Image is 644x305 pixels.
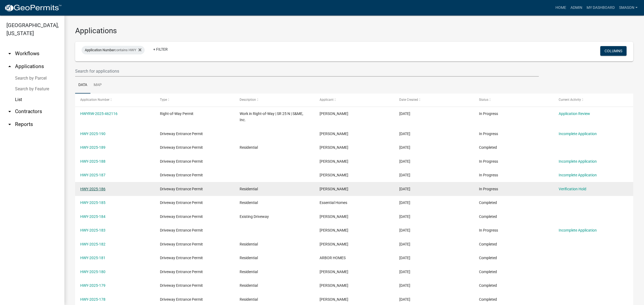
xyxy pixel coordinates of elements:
span: Completed [479,270,497,274]
span: Completed [479,242,497,246]
span: 08/05/2025 [399,200,410,205]
span: 08/07/2025 [399,132,410,136]
a: Admin [568,3,584,13]
span: Date Created [399,98,418,102]
a: HWY-2025-179 [80,283,105,288]
datatable-header-cell: Type [155,94,235,106]
span: 08/04/2025 [399,256,410,260]
span: 07/31/2025 [399,270,410,274]
span: Status [479,98,488,102]
i: arrow_drop_down [6,108,13,115]
span: ARBOR HOMES [320,256,346,260]
span: Driveway Entrance Permit [160,297,203,302]
span: Residential [240,256,258,260]
span: In Progress [479,159,498,163]
span: Application Number [80,98,109,102]
span: Completed [479,283,497,288]
span: Completed [479,200,497,205]
a: Map [90,77,105,94]
span: Description [240,98,256,102]
span: Driveway Entrance Permit [160,283,203,288]
a: Home [553,3,568,13]
span: Shane Weist [320,145,348,150]
span: Residential [240,200,258,205]
span: Type [160,98,167,102]
span: Driveway Entrance Permit [160,132,203,136]
span: Driveway Entrance Permit [160,242,203,246]
span: 08/05/2025 [399,214,410,219]
datatable-header-cell: Status [474,94,554,106]
span: Work in Right-of-Way | SR 25 N | S&ME, Inc. [240,111,303,122]
span: Application Number [85,48,115,52]
span: In Progress [479,228,498,232]
a: HWY-2025-185 [80,200,105,205]
span: Robert Lahrman [320,187,348,191]
span: Driveway Entrance Permit [160,145,203,150]
span: 08/07/2025 [399,145,410,150]
span: Shane Weist [320,159,348,163]
a: HWY-2025-188 [80,159,105,163]
a: HWY-2025-184 [80,214,105,219]
span: In Progress [479,111,498,116]
a: + Filter [149,44,172,54]
span: Residential [240,297,258,302]
a: Data [75,77,90,94]
span: Jessica Ritchie [320,214,348,219]
span: 08/11/2025 [399,111,410,116]
a: HWY-2025-181 [80,256,105,260]
span: Completed [479,256,497,260]
span: Driveway Entrance Permit [160,256,203,260]
span: Residential [240,187,258,191]
span: Shane Weist [320,283,348,288]
span: Driveway Entrance Permit [160,187,203,191]
span: Shane Weist [320,132,348,136]
span: Driveway Entrance Permit [160,270,203,274]
span: 08/06/2025 [399,187,410,191]
a: Incomplete Application [559,159,597,163]
span: Essential Homes [320,200,347,205]
span: Residential [240,270,258,274]
datatable-header-cell: Application Number [75,94,155,106]
span: Shane Weist [320,242,348,246]
a: Incomplete Application [559,228,597,232]
input: Search for applications [75,66,539,77]
a: HWY-2025-187 [80,173,105,177]
a: Incomplete Application [559,132,597,136]
span: Right-of-Way Permit [160,111,193,116]
datatable-header-cell: Applicant [314,94,394,106]
a: Verification Hold [559,187,586,191]
span: Shane Weist [320,173,348,177]
span: In Progress [479,173,498,177]
span: Driveway Entrance Permit [160,228,203,232]
span: Driveway Entrance Permit [160,200,203,205]
span: Applicant [320,98,334,102]
span: Driveway Entrance Permit [160,214,203,219]
a: Incomplete Application [559,173,597,177]
span: Completed [479,145,497,150]
span: 08/07/2025 [399,159,410,163]
a: HWY-2025-183 [80,228,105,232]
span: In Progress [479,132,498,136]
span: 07/31/2025 [399,297,410,302]
i: arrow_drop_down [6,121,13,128]
a: HWY-2025-182 [80,242,105,246]
a: HWY-2025-189 [80,145,105,150]
span: Manisha Pathak [320,111,348,116]
span: 07/31/2025 [399,283,410,288]
a: My Dashboard [584,3,617,13]
a: Smason [617,3,640,13]
span: 08/07/2025 [399,173,410,177]
span: 08/04/2025 [399,228,410,232]
span: In Progress [479,187,498,191]
datatable-header-cell: Date Created [394,94,474,106]
span: Residential [240,145,258,150]
span: Shane Weist [320,297,348,302]
a: Application Review [559,111,590,116]
datatable-header-cell: Current Activity [554,94,633,106]
a: HWYRW-2025-462116 [80,111,118,116]
span: Residential [240,242,258,246]
h3: Applications [75,26,633,35]
span: Driveway Entrance Permit [160,159,203,163]
span: Completed [479,214,497,219]
a: HWY-2025-190 [80,132,105,136]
